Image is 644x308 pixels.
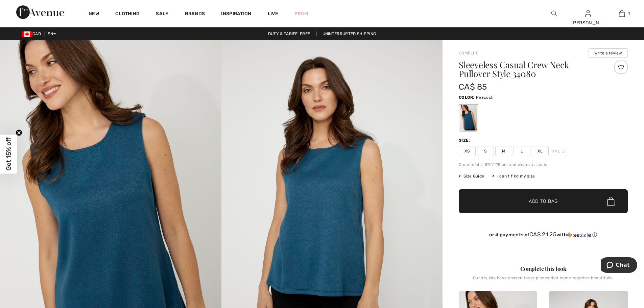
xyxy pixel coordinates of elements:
[459,95,475,100] span: Color:
[48,31,56,36] span: EN
[562,149,565,153] img: ring-m.svg
[459,146,476,156] span: XS
[476,95,493,100] span: Peacock
[460,105,477,131] div: Peacock
[601,257,637,274] iframe: Opens a widget where you can chat to one of our agents
[477,146,494,156] span: S
[459,189,628,213] button: Add to Bag
[459,162,628,168] div: Our model is 5'9"/175 cm and wears a size 6.
[156,11,168,18] a: Sale
[585,10,591,17] a: Sign In
[459,82,487,92] span: CA$ 85
[5,138,13,171] span: Get 15% off
[550,146,567,156] span: XXL
[459,61,600,78] h1: Sleeveless Casual Crew Neck Pullover Style 34080
[16,129,22,136] button: Close teaser
[459,265,628,273] div: Complete this look
[551,9,557,18] img: search the website
[459,51,478,55] a: Compli K
[605,9,638,18] a: 1
[459,231,628,238] div: or 4 payments of with
[628,10,630,17] span: 1
[589,48,628,58] button: Write a review
[529,231,556,238] span: CA$ 21.25
[567,232,591,238] img: Sezzle
[607,197,615,206] img: Bag.svg
[459,276,628,286] div: Our stylists have chosen these pieces that come together beautifully.
[115,11,140,18] a: Clothing
[16,5,64,19] img: 1ère Avenue
[268,10,278,17] a: Live
[492,173,535,179] div: I can't find my size
[294,10,308,17] a: Prom
[459,137,472,143] div: Size:
[459,173,484,179] span: Size Guide
[495,146,512,156] span: M
[89,11,99,18] a: New
[514,146,530,156] span: L
[619,9,625,18] img: My Bag
[185,11,205,18] a: Brands
[529,198,558,205] span: Add to Bag
[571,19,604,26] div: [PERSON_NAME]
[22,31,44,36] span: CAD
[532,146,549,156] span: XL
[459,231,628,240] div: or 4 payments ofCA$ 21.25withSezzle Click to learn more about Sezzle
[221,11,251,18] span: Inspiration
[22,31,32,37] img: Canadian Dollar
[585,9,591,18] img: My Info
